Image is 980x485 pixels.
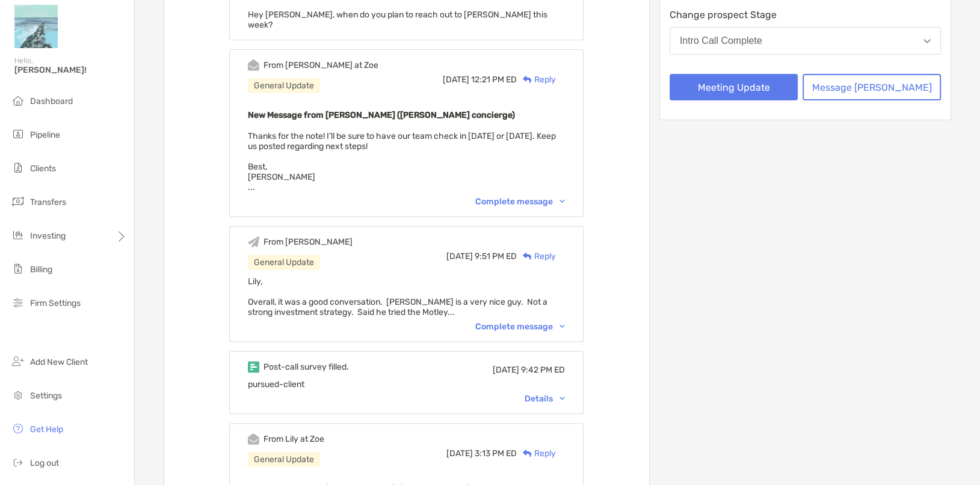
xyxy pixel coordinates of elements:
span: Hey [PERSON_NAME], when do you plan to reach out to [PERSON_NAME] this week? [248,10,547,30]
div: General Update [248,452,320,467]
img: settings icon [11,388,25,402]
span: [DATE] [446,448,473,459]
img: Event icon [248,433,259,445]
span: Settings [30,391,62,401]
span: pursued-client [248,379,304,389]
img: Event icon [248,59,259,71]
div: Complete message [475,197,565,207]
span: Lily, Overall, it was a good conversation. [PERSON_NAME] is a very nice guy. Not a strong investm... [248,276,547,317]
span: Transfers [30,197,66,207]
p: Change prospect Stage [670,7,941,22]
span: Log out [30,458,59,468]
div: Reply [517,250,556,263]
div: General Update [248,78,320,93]
img: investing icon [11,228,25,242]
div: General Update [248,255,320,270]
span: 9:51 PM ED [475,251,517,261]
img: firm-settings icon [11,295,25,310]
img: get-help icon [11,421,25,436]
div: Details [525,394,565,404]
img: Event icon [248,236,259,248]
span: Thanks for the note! I’ll be sure to have our team check in [DATE] or [DATE]. Keep us posted rega... [248,131,556,192]
img: Reply icon [523,76,532,84]
img: Zoe Logo [14,5,58,48]
img: Reply icon [523,450,532,457]
div: From [PERSON_NAME] [263,237,353,247]
img: Open dropdown arrow [923,39,931,43]
img: dashboard icon [11,93,25,108]
span: Pipeline [30,130,60,140]
span: 12:21 PM ED [471,75,517,85]
img: pipeline icon [11,127,25,141]
img: Chevron icon [559,325,565,328]
span: [DATE] [443,75,469,85]
img: transfers icon [11,194,25,209]
span: Get Help [30,424,63,435]
span: [DATE] [446,251,473,261]
img: Reply icon [523,252,532,260]
span: [DATE] [493,365,519,375]
div: Post-call survey filled. [263,362,349,372]
div: Reply [517,73,556,86]
img: Chevron icon [559,397,565,400]
span: [PERSON_NAME]! [14,65,127,75]
div: From [PERSON_NAME] at Zoe [263,60,378,70]
span: Dashboard [30,96,73,106]
span: Firm Settings [30,298,81,308]
div: From Lily at Zoe [263,434,324,444]
span: Billing [30,264,52,275]
div: Intro Call Complete [680,35,762,46]
img: Chevron icon [559,200,565,203]
button: Intro Call Complete [670,27,941,55]
img: add_new_client icon [11,354,25,368]
button: Message [PERSON_NAME] [803,74,941,100]
div: Complete message [475,322,565,332]
img: logout icon [11,455,25,469]
button: Meeting Update [670,74,798,100]
b: New Message from [PERSON_NAME] ([PERSON_NAME] concierge) [248,110,515,120]
img: Event icon [248,361,259,373]
img: clients icon [11,160,25,175]
span: Clients [30,163,56,174]
span: 9:42 PM ED [521,365,565,375]
span: Investing [30,231,66,241]
span: 3:13 PM ED [475,448,517,459]
span: Add New Client [30,357,88,367]
div: Reply [517,447,556,460]
img: billing icon [11,261,25,276]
